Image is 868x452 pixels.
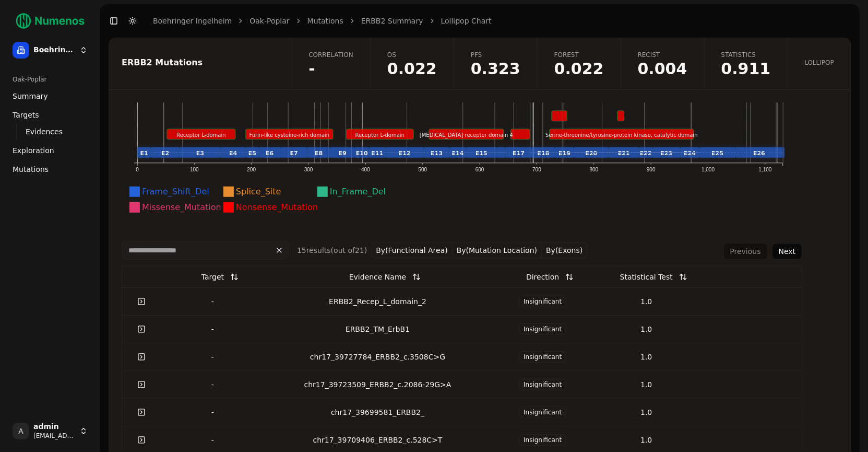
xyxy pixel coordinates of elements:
text: Nonsense_Mutation [236,203,318,213]
span: Insignificant [519,379,566,390]
text: 700 [532,167,541,172]
text: Furin-like cysteine-rich domain [249,132,330,138]
text: In_Frame_Del [330,187,386,198]
text: [MEDICAL_DATA] receptor domain 4 [420,132,513,138]
text: 800 [590,167,599,172]
span: Correlation [308,51,353,59]
button: Boehringer Ingelheim [8,38,92,63]
div: ERBB2_Recep_L_domain_2 [269,296,487,307]
text: E22 [640,150,652,157]
span: Targets [13,110,39,120]
button: Next [772,243,803,260]
text: Serine-threonine/tyrosine-protein kinase, catalytic domain [545,132,698,138]
a: Evidences [21,124,79,139]
a: ERBB2 Summary [361,16,423,26]
div: - [165,324,260,334]
text: 0 [129,97,133,103]
text: Receptor L-domain [355,132,405,138]
div: ERBB2_TM_ErbB1 [269,324,487,334]
span: Exploration [13,145,54,156]
div: Oak-Poplar [8,71,92,88]
span: Mutations [13,164,49,175]
text: 100 [190,167,199,172]
a: PFS0.323 [454,38,537,89]
text: E4 [229,150,237,157]
span: Insignificant [519,296,566,307]
a: Lollipop [787,38,851,89]
button: Toggle Sidebar [106,14,121,28]
div: 1.0 [599,352,694,362]
text: 400 [361,167,370,172]
button: By(Mutation Location) [453,242,542,258]
text: Frame_Shift_Del [142,187,209,198]
a: Oak-Poplar [249,16,289,26]
span: admin [33,422,75,432]
span: OS [387,51,437,59]
text: E5 [248,150,256,157]
div: - [165,407,260,418]
button: Aadmin[EMAIL_ADDRESS] [8,419,92,444]
a: Lollipop Chart [441,16,492,26]
span: A [13,423,29,439]
a: OS0.022 [370,38,454,89]
text: E9 [339,150,347,157]
a: Targets [8,107,92,123]
span: (out of 21 ) [331,246,367,254]
div: - [165,352,260,362]
text: 1,000 [701,167,715,172]
span: Forest [554,51,604,59]
text: E21 [618,150,630,157]
span: PFS [471,51,520,59]
text: 500 [419,167,427,172]
a: Forest0.022 [537,38,621,89]
div: chr17_39727784_ERBB2_c.3508C>G [269,352,487,362]
span: - [308,61,353,77]
div: ERBB2 Mutations [122,59,276,67]
img: Numenos [8,8,92,33]
div: Evidence Name [349,268,406,286]
text: E25 [712,150,724,157]
text: E19 [558,150,570,157]
text: 0 [136,167,139,172]
span: 15 result s [297,246,331,254]
text: E2 [161,150,169,157]
text: E13 [431,150,443,157]
div: 1.0 [599,324,694,334]
text: E6 [266,150,274,157]
text: 200 [247,167,256,172]
nav: breadcrumb [153,16,492,26]
div: Direction [526,268,559,286]
text: E3 [196,150,204,157]
div: - [165,379,260,390]
div: 1.0 [599,435,694,445]
span: 0.323 [471,61,520,77]
button: Toggle Dark Mode [125,14,140,28]
text: 1,100 [759,167,772,172]
span: 0.022 [554,61,604,77]
text: E17 [513,150,525,157]
span: Recist [638,51,687,59]
a: Summary [8,88,92,105]
text: 900 [647,167,656,172]
a: Mutations [8,161,92,178]
a: Exploration [8,142,92,159]
text: 600 [475,167,484,172]
span: Insignificant [519,323,566,335]
span: Summary [13,91,48,101]
div: 1.0 [599,407,694,418]
text: E15 [475,150,487,157]
a: Recist0.004 [621,38,704,89]
div: chr17_39709406_ERBB2_c.528C>T [269,435,487,445]
a: Mutations [307,16,343,26]
span: Insignificant [519,434,566,446]
a: Correlation- [291,38,370,89]
div: chr17_39723509_ERBB2_c.2086-29G>A [269,379,487,390]
button: By(Exons) [542,242,587,258]
text: Splice_Site [236,187,281,198]
text: 300 [304,167,313,172]
button: By(Functional Area) [371,242,453,258]
span: Boehringer Ingelheim [33,45,75,55]
div: Statistical Test [620,268,673,286]
span: [EMAIL_ADDRESS] [33,432,75,440]
div: chr17_39699581_ERBB2_ [269,407,487,418]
